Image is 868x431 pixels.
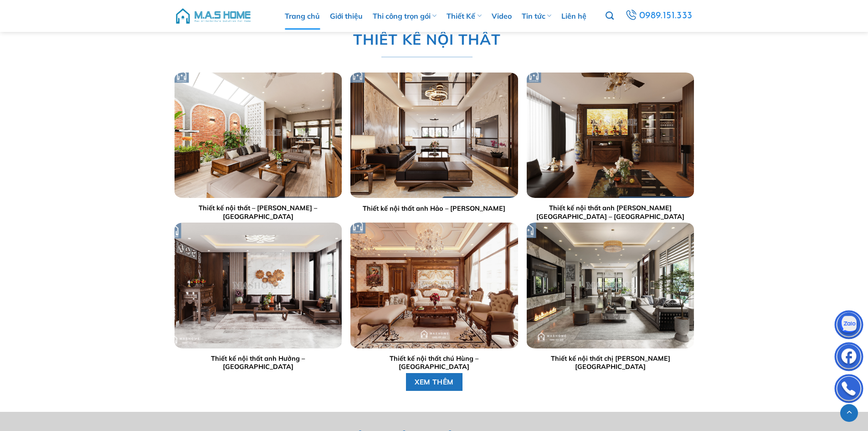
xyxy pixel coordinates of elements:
a: Tin tức [522,2,551,30]
a: Video [492,2,512,30]
a: Thi công trọn gói [373,2,437,30]
img: Trang chủ 36 [174,223,341,348]
span: 0989.151.333 [639,8,693,24]
img: Trang chủ 34 [350,73,518,198]
a: Lên đầu trang [840,404,858,422]
a: Trang chủ [285,2,320,30]
a: Tìm kiếm [606,6,614,26]
a: Giới thiệu [330,2,363,30]
img: Trang chủ 33 [174,73,341,198]
span: XEM THÊM [415,376,454,388]
a: Thiết Kế [447,2,481,30]
span: THIẾT KẾ NỘI THẤT [353,28,500,51]
a: Thiết kế nội thất anh Hưởng – [GEOGRAPHIC_DATA] [179,354,337,371]
a: Thiết kế nội thất anh Hảo – [PERSON_NAME] [363,204,505,213]
img: Phone [835,376,863,404]
img: Trang chủ 37 [350,223,518,348]
img: Zalo [835,312,863,340]
img: Trang chủ 35 [527,73,694,198]
a: Thiết kế nội thất anh [PERSON_NAME][GEOGRAPHIC_DATA] – [GEOGRAPHIC_DATA] [531,204,689,221]
a: Thiết kế nội thất chú Hùng – [GEOGRAPHIC_DATA] [355,354,513,371]
img: M.A.S HOME – Tổng Thầu Thiết Kế Và Xây Nhà Trọn Gói [175,2,252,30]
img: Trang chủ 38 [527,223,694,348]
a: 0989.151.333 [624,8,693,24]
a: Liên hệ [561,2,586,30]
a: Thiết kế nội thất – [PERSON_NAME] – [GEOGRAPHIC_DATA] [179,204,337,221]
a: Thiết kế nội thất chị [PERSON_NAME][GEOGRAPHIC_DATA] [531,354,689,371]
a: XEM THÊM [406,373,462,391]
img: Facebook [835,344,863,372]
